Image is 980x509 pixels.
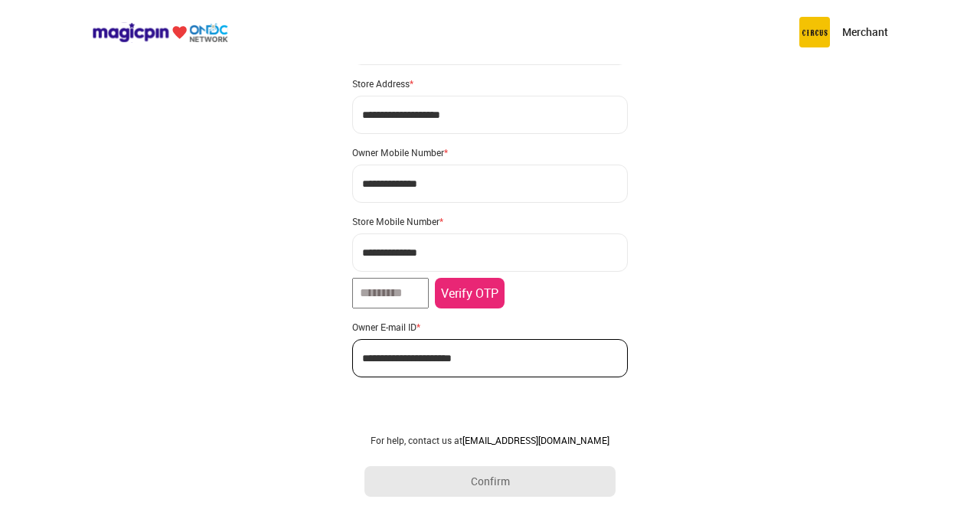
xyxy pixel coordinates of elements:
p: Merchant [842,24,888,40]
div: Store Mobile Number [352,215,628,227]
img: circus.b677b59b.png [799,17,830,47]
img: ondc-logo-new-small.8a59708e.svg [92,22,228,43]
a: [EMAIL_ADDRESS][DOMAIN_NAME] [462,434,609,446]
div: Owner Mobile Number [352,146,628,158]
button: Confirm [364,466,616,497]
button: Verify OTP [435,278,505,308]
div: Store Address [352,77,628,90]
div: Owner E-mail ID [352,321,628,333]
div: For help, contact us at [364,434,616,446]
